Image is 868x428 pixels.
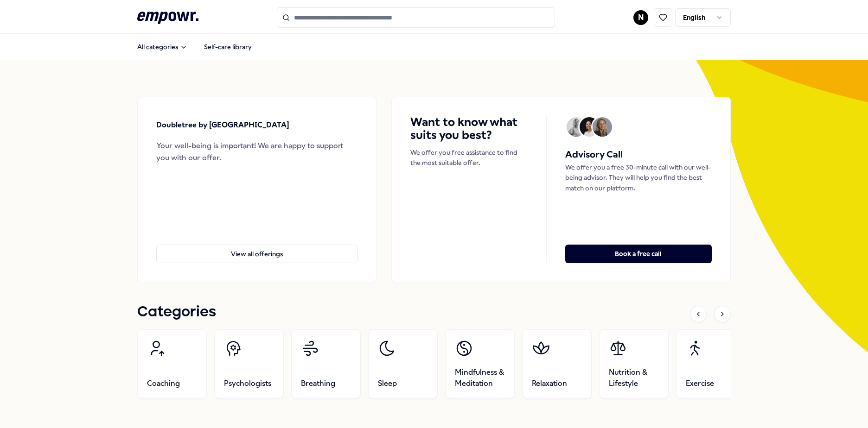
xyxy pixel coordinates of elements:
h1: Categories [137,301,216,324]
a: Relaxation [522,329,592,399]
img: Avatar [593,117,612,137]
a: View all offerings [156,230,357,263]
nav: Main [130,38,259,56]
a: Nutrition & Lifestyle [599,329,669,399]
span: Sleep [378,378,397,389]
a: Breathing [291,329,361,399]
span: Breathing [301,378,335,389]
div: Your well-being is important! We are happy to support you with our offer. [156,140,357,164]
span: Exercise [686,378,714,389]
h4: Want to know what suits you best? [410,116,528,142]
p: We offer you free assistance to find the most suitable offer. [410,147,528,168]
a: Self-care library [197,38,259,56]
img: Avatar [567,117,586,137]
h5: Advisory Call [565,147,712,162]
input: Search for products, categories or subcategories [277,7,555,28]
span: Coaching [147,378,180,389]
img: Avatar [580,117,599,137]
a: Mindfulness & Meditation [445,329,515,399]
button: All categories [130,38,195,56]
a: Psychologists [214,329,284,399]
a: Exercise [676,329,746,399]
button: Book a free call [565,245,712,263]
button: N [633,10,648,25]
span: Psychologists [224,378,271,389]
button: View all offerings [156,245,357,263]
a: Sleep [368,329,438,399]
p: Doubletree by [GEOGRAPHIC_DATA] [156,119,289,131]
p: We offer you a free 30-minute call with our well-being advisor. They will help you find the best ... [565,162,712,193]
span: Mindfulness & Meditation [455,367,505,389]
a: Coaching [137,329,207,399]
span: Relaxation [532,378,567,389]
span: Nutrition & Lifestyle [609,367,659,389]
